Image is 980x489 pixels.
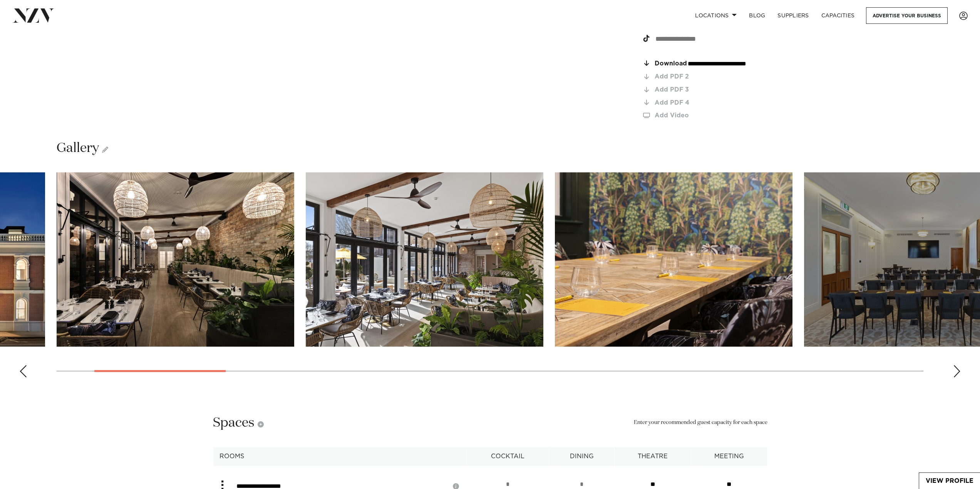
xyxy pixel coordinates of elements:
[306,172,543,347] swiper-slide: 3 / 23
[655,73,767,80] div: Add PDF 2
[743,7,771,24] a: BLOG
[689,7,743,24] a: Locations
[57,172,294,347] swiper-slide: 2 / 23
[213,447,466,466] th: Rooms
[655,60,687,67] span: Download
[691,447,767,466] th: meeting
[634,419,767,427] small: Enter your recommended guest capacity for each space
[615,447,691,466] th: theatre
[919,473,980,489] a: View Profile
[213,414,264,432] h2: Spaces
[555,172,792,347] img: bOxb6KkrfqdGOhaGirTIiTfK5xR4cshEqheFt47H.jpg
[12,8,54,22] img: nzv-logo.png
[555,172,792,347] swiper-slide: 4 / 23
[642,99,767,106] a: Add PDF 4
[642,112,767,119] a: Add Video
[815,7,861,24] a: Capacities
[549,447,615,466] th: dining
[466,447,549,466] th: cocktail
[642,87,767,93] a: Add PDF 3
[655,87,767,93] div: Add PDF 3
[57,140,108,157] h2: Gallery
[57,172,294,347] img: HrMwMdOAug5Ik2jlAx6ikxvJyHpnGU34OXHWXUiS.jpg
[306,172,543,347] img: TWTpF6S88xG4jtQBg5UXHQnZzKJrmHxjZLsdq88y.jpg
[642,73,767,80] a: Add PDF 2
[866,7,948,24] a: Advertise your business
[771,7,815,24] a: SUPPLIERS
[655,100,767,106] div: Add PDF 4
